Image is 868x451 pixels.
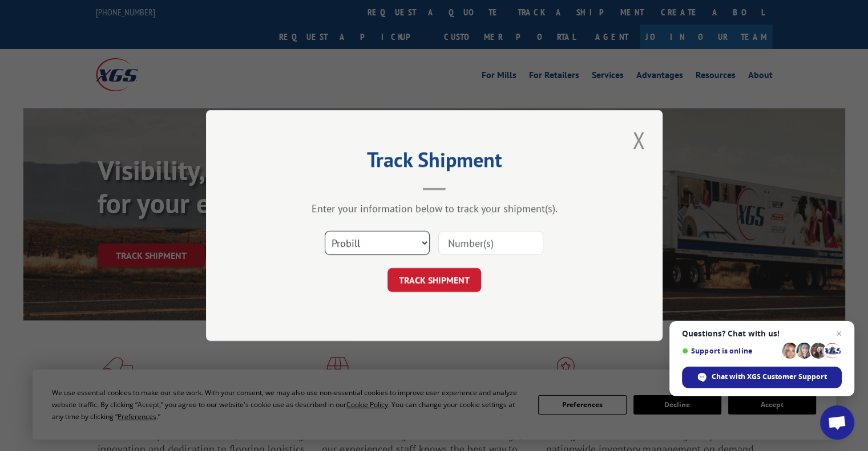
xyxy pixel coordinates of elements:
[387,268,481,292] button: TRACK SHIPMENT
[438,231,543,255] input: Number(s)
[712,372,827,382] span: Chat with XGS Customer Support
[629,124,648,156] button: Close modal
[263,152,605,173] h2: Track Shipment
[820,405,854,440] a: Open chat
[682,367,842,388] span: Chat with XGS Customer Support
[682,329,842,338] span: Questions? Chat with us!
[263,202,605,215] div: Enter your information below to track your shipment(s).
[682,347,778,355] span: Support is online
